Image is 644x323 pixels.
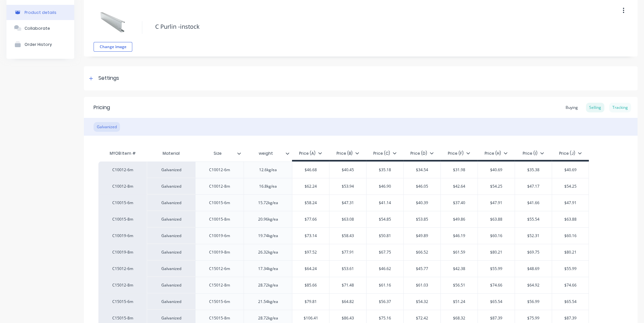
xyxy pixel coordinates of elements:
div: C10019-6mGalvanizedC10019-6m19.74kg/ea$73.14$58.43$50.81$49.89$46.19$60.16$52.31$60.16 [98,227,589,244]
div: $51.24 [441,294,478,310]
div: Price (D) [410,151,434,156]
div: Galvanized [147,227,195,244]
div: $69.75 [515,244,552,260]
div: C10012-8m [105,183,140,189]
div: Size [195,147,244,160]
div: Galvanized [147,293,195,310]
div: $85.66 [292,277,329,293]
div: $58.43 [329,228,366,244]
div: C10015-8m [204,215,236,224]
div: Product details [25,10,56,15]
div: $64.24 [292,261,329,277]
div: C15012-6mGalvanizedC15012-6m17.34kg/ea$64.24$53.61$46.62$45.77$42.38$55.99$48.69$55.99 [98,260,589,277]
div: C15015-8m [204,314,236,322]
div: Material [147,147,195,160]
div: C15012-8mGalvanizedC15012-8m28.72kg/ea$85.66$71.48$61.16$61.03$56.51$74.66$64.92$74.66 [98,277,589,293]
div: Galvanized [147,244,195,260]
div: Size [195,145,240,161]
div: $46.62 [367,261,403,277]
div: 21.54kg/ea [252,297,284,306]
div: $47.91 [478,195,515,211]
div: $80.21 [552,244,589,260]
div: $54.25 [478,178,515,194]
div: C10015-6m [204,199,236,207]
div: C10012-6mGalvanizedC10012-6m12.6kg/ea$46.68$40.45$35.18$34.54$31.98$40.69$35.38$40.69 [98,161,589,178]
div: $52.31 [515,228,552,244]
div: C10019-8m [204,248,236,256]
div: 12.6kg/ea [252,166,284,174]
div: $61.59 [441,244,478,260]
div: $37.40 [441,195,478,211]
div: $40.45 [329,162,366,178]
div: Price (F) [448,151,470,156]
div: Price (I) [523,151,544,156]
div: $97.52 [292,244,329,260]
div: $40.39 [404,195,440,211]
div: $53.94 [329,178,366,194]
div: $66.52 [404,244,440,260]
img: file [97,6,129,39]
div: $64.82 [329,294,366,310]
div: $55.99 [478,261,515,277]
div: C15012-6m [204,265,236,273]
div: $46.90 [367,178,403,194]
div: C15012-8m [204,281,236,289]
textarea: C Purlin -instock [152,19,579,34]
div: $53.85 [404,211,440,227]
div: Selling [586,103,604,112]
div: C10019-8m [105,249,140,255]
div: $63.88 [552,211,589,227]
div: C10012-6m [204,166,236,174]
div: $35.38 [515,162,552,178]
div: 19.74kg/ea [252,232,284,240]
div: $65.54 [478,294,515,310]
div: $54.85 [367,211,403,227]
div: $60.16 [478,228,515,244]
div: $65.54 [552,294,589,310]
div: $40.69 [552,162,589,178]
div: $40.69 [478,162,515,178]
button: Order History [6,36,74,52]
div: $53.61 [329,261,366,277]
div: Price (A) [299,151,322,156]
div: Tracking [609,103,631,112]
div: $64.92 [515,277,552,293]
div: $74.66 [552,277,589,293]
div: $46.19 [441,228,478,244]
div: weight [244,145,288,161]
div: $35.18 [367,162,403,178]
div: $62.24 [292,178,329,194]
div: fileChange image [94,3,132,52]
div: $61.03 [404,277,440,293]
div: $55.99 [552,261,589,277]
div: C15012-8m [105,282,140,288]
div: C15015-8m [105,315,140,321]
div: Galvanized [147,178,195,194]
div: C10012-8m [204,182,236,191]
button: Change image [94,42,132,52]
div: Galvanized [147,194,195,211]
div: $46.05 [404,178,440,194]
div: $47.91 [552,195,589,211]
div: $49.89 [404,228,440,244]
div: $61.16 [367,277,403,293]
div: C10015-8mGalvanizedC10015-8m20.96kg/ea$77.66$63.08$54.85$53.85$49.86$63.88$55.54$63.88 [98,211,589,227]
div: $56.99 [515,294,552,310]
div: $47.31 [329,195,366,211]
div: $77.66 [292,211,329,227]
div: $41.14 [367,195,403,211]
div: $50.81 [367,228,403,244]
div: C10015-8m [105,216,140,222]
div: $67.75 [367,244,403,260]
div: $63.08 [329,211,366,227]
div: $60.16 [552,228,589,244]
div: $63.88 [478,211,515,227]
div: Price (B) [337,151,359,156]
div: 28.72kg/ea [252,314,284,322]
div: $54.25 [552,178,589,194]
button: Collaborate [6,20,74,36]
div: Galvanized [147,211,195,227]
div: C10019-8mGalvanizedC10019-8m26.32kg/ea$97.52$77.91$67.75$66.52$61.59$80.21$69.75$80.21 [98,244,589,260]
div: $34.54 [404,162,440,178]
div: $49.86 [441,211,478,227]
